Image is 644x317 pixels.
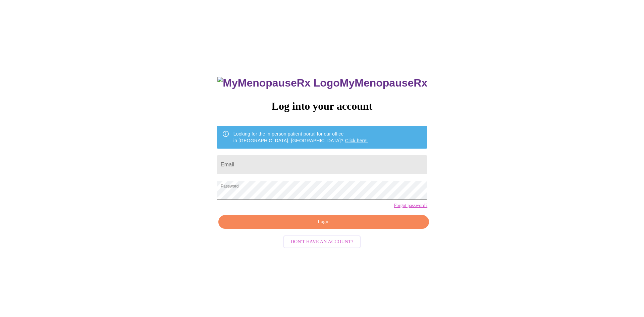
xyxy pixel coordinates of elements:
[291,238,354,246] span: Don't have an account?
[217,77,339,89] img: MyMenopauseRx Logo
[345,138,368,143] a: Click here!
[217,77,427,89] h3: MyMenopauseRx
[394,203,427,208] a: Forgot password?
[217,100,427,112] h3: Log into your account
[283,235,361,249] button: Don't have an account?
[282,238,363,244] a: Don't have an account?
[226,218,421,226] span: Login
[218,215,429,229] button: Login
[233,128,368,147] div: Looking for the in person patient portal for our office in [GEOGRAPHIC_DATA], [GEOGRAPHIC_DATA]?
